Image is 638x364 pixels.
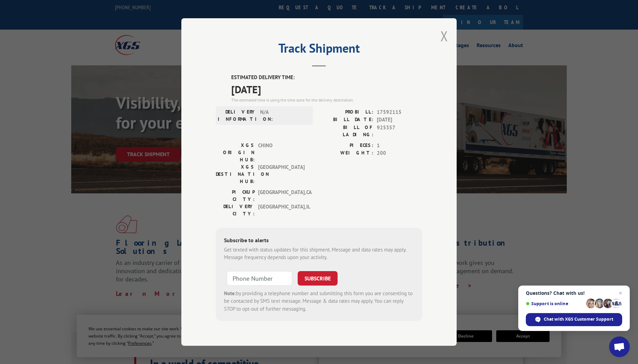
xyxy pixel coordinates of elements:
span: [DATE] [377,116,422,124]
span: Support is online [526,301,584,306]
span: Questions? Chat with us! [526,290,622,296]
label: XGS DESTINATION HUB: [216,163,255,185]
span: 200 [377,149,422,157]
span: [GEOGRAPHIC_DATA] , IL [258,203,305,217]
div: by providing a telephone number and submitting this form you are consenting to be contacted by SM... [224,289,414,313]
span: 1 [377,141,422,149]
span: [GEOGRAPHIC_DATA] , CA [258,188,305,203]
div: The estimated time is using the time zone for the delivery destination. [231,97,422,103]
label: PROBILL: [319,108,373,116]
span: Chat with XGS Customer Support [526,313,622,326]
label: PIECES: [319,141,373,149]
span: Chat with XGS Customer Support [544,316,613,322]
label: DELIVERY INFORMATION: [218,108,257,122]
label: XGS ORIGIN HUB: [216,141,255,163]
span: 17592115 [377,108,422,116]
h2: Track Shipment [216,43,422,56]
a: Open chat [609,336,630,357]
label: PICKUP CITY: [216,188,255,203]
input: Phone Number [227,271,292,285]
span: [GEOGRAPHIC_DATA] [258,163,305,185]
label: BILL OF LADING: [319,124,373,138]
div: Get texted with status updates for this shipment. Message and data rates may apply. Message frequ... [224,246,414,261]
span: 925357 [377,124,422,138]
div: Subscribe to alerts [224,236,414,246]
span: CHINO [258,141,305,163]
button: SUBSCRIBE [298,271,338,285]
label: ESTIMATED DELIVERY TIME: [231,74,422,82]
strong: Note: [224,290,236,296]
label: BILL DATE: [319,116,373,124]
label: DELIVERY CITY: [216,203,255,217]
span: N/A [260,108,307,122]
button: Close modal [440,27,448,45]
label: WEIGHT: [319,149,373,157]
span: [DATE] [231,81,422,97]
